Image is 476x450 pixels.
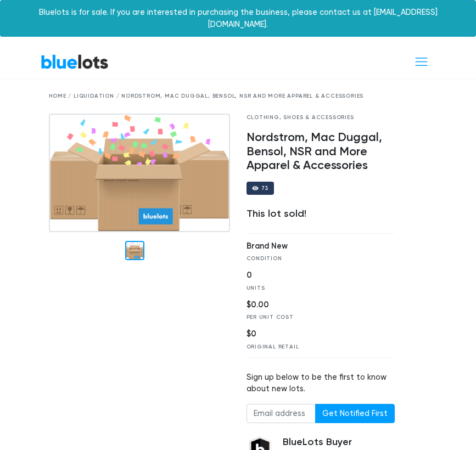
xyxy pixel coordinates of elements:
div: Brand New [247,240,380,252]
div: 73 [261,185,269,191]
div: Sign up below to be the first to know about new lots. [247,372,395,395]
div: $0 [247,328,380,340]
div: Home / Liquidation / Nordstrom, Mac Duggal, Bensol, NSR and More Apparel & Accessories [49,92,428,100]
div: Per Unit Cost [247,313,380,322]
div: Clothing, Shoes & Accessories [247,114,395,122]
div: 0 [247,269,380,282]
div: This lot sold! [247,208,395,220]
input: Email address [247,404,316,424]
div: Original Retail [247,343,380,351]
button: Get Notified First [315,404,395,424]
h4: Nordstrom, Mac Duggal, Bensol, NSR and More Apparel & Accessories [247,131,395,173]
button: Toggle navigation [407,52,436,72]
div: $0.00 [247,299,380,311]
a: BlueLots [41,54,109,70]
div: Condition [247,255,380,263]
div: Units [247,284,380,292]
img: box_graphic.png [49,114,230,233]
